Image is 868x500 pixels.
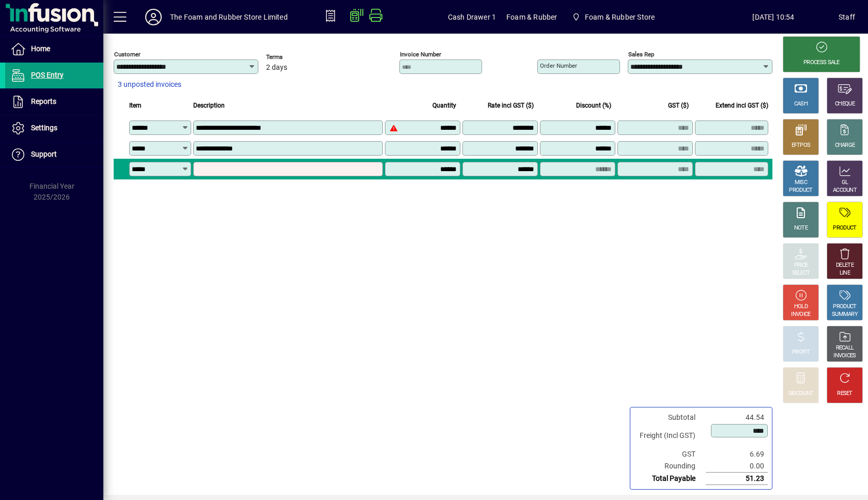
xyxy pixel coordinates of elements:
div: PRICE [794,262,808,269]
td: Subtotal [634,412,706,423]
mat-label: Order number [540,62,577,69]
td: Total Payable [634,473,706,485]
span: Reports [31,97,56,105]
div: SELECT [792,269,810,277]
span: [DATE] 10:54 [708,9,839,25]
td: 6.69 [706,448,768,460]
span: Terms [266,54,328,60]
a: Reports [5,89,103,115]
div: RECALL [836,344,854,352]
td: Rounding [634,460,706,473]
a: Settings [5,115,103,141]
div: RESET [837,390,853,398]
span: Support [31,150,57,158]
div: Staff [839,9,855,25]
div: ACCOUNT [833,187,857,194]
span: Foam & Rubber Store [567,8,659,26]
span: Description [193,100,225,111]
mat-label: Invoice number [400,51,441,58]
span: GST ($) [668,100,689,111]
div: DISCOUNT [788,390,813,398]
span: 2 days [266,64,287,72]
div: MISC [795,179,807,187]
span: Discount (%) [576,100,611,111]
span: Cash Drawer 1 [448,9,496,25]
a: Support [5,142,103,168]
div: PRODUCT [833,224,856,232]
td: 51.23 [706,473,768,485]
div: SUMMARY [832,311,858,319]
span: Extend incl GST ($) [716,100,768,111]
button: 3 unposted invoices [114,75,185,94]
td: Freight (Incl GST) [634,423,706,448]
div: GL [842,179,848,187]
button: Profile [137,8,170,26]
div: INVOICE [791,311,810,319]
div: LINE [840,269,850,277]
span: Settings [31,124,57,132]
div: PROFIT [792,349,810,356]
span: Home [31,44,50,53]
div: INVOICES [833,352,856,360]
td: 0.00 [706,460,768,473]
mat-label: Sales rep [628,51,654,58]
span: Quantity [432,100,456,111]
div: CHEQUE [835,100,855,108]
span: Item [129,100,142,111]
span: POS Entry [31,71,64,79]
div: EFTPOS [792,142,811,149]
td: GST [634,448,706,460]
div: CHARGE [835,142,855,149]
span: 3 unposted invoices [118,79,181,90]
div: The Foam and Rubber Store Limited [170,9,288,25]
td: 44.54 [706,412,768,423]
span: Rate incl GST ($) [488,100,534,111]
span: Foam & Rubber Store [585,9,655,25]
mat-label: Customer [114,51,141,58]
div: CASH [794,100,808,108]
a: Home [5,36,103,62]
div: PRODUCT [789,187,812,194]
div: HOLD [794,303,808,311]
div: PROCESS SALE [803,59,840,67]
div: NOTE [794,224,808,232]
div: DELETE [836,262,854,269]
span: Foam & Rubber [506,9,557,25]
div: PRODUCT [833,303,856,311]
